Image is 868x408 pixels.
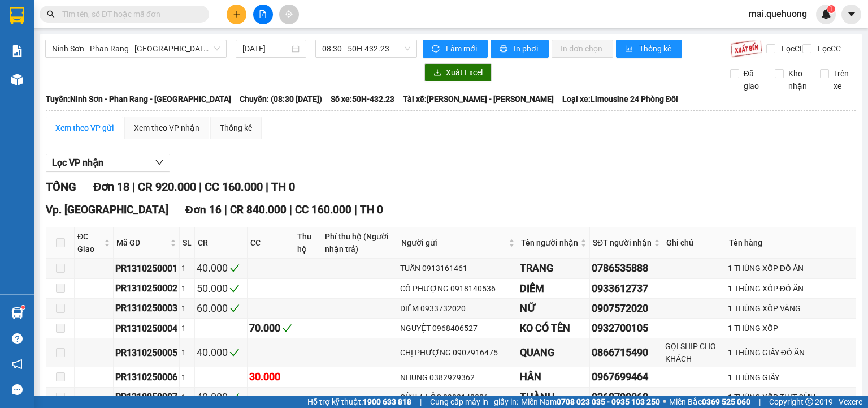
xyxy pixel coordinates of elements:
[271,180,295,194] span: TH 0
[400,371,516,384] div: NHUNG 0382929362
[420,396,422,408] span: |
[592,320,661,336] div: 0932700105
[518,319,590,338] td: KO CÓ TÊN
[401,237,506,249] span: Người gửi
[46,180,76,194] span: TỔNG
[552,40,613,58] button: In đơn chọn
[805,398,813,406] span: copyright
[403,93,554,105] span: Tài xế: [PERSON_NAME] - [PERSON_NAME]
[181,391,193,403] div: 1
[155,158,164,167] span: down
[229,392,240,402] span: check
[728,322,854,334] div: 1 THÙNG XỐP
[363,397,411,406] strong: 1900 633 818
[759,396,761,408] span: |
[47,10,55,18] span: search
[491,40,549,58] button: printerIn phơi
[10,7,24,24] img: logo-vxr
[181,371,193,384] div: 1
[197,300,245,316] div: 60.000
[433,68,441,78] span: download
[229,263,240,273] span: check
[592,281,661,297] div: 0933612737
[728,346,854,359] div: 1 THÙNG GIẤY ĐỒ ĂN
[500,45,509,54] span: printer
[520,369,588,385] div: HÂN
[11,74,23,85] img: warehouse-icon
[46,95,231,104] b: Tuyến: Ninh Sơn - Phan Rang - [GEOGRAPHIC_DATA]
[115,346,177,360] div: PR1310250005
[784,67,811,92] span: Kho nhận
[279,5,299,24] button: aim
[639,42,673,55] span: Thống kê
[285,10,293,18] span: aim
[11,45,23,57] img: solution-icon
[224,203,227,216] span: |
[230,203,287,216] span: CR 840.000
[115,370,177,384] div: PR1310250006
[520,281,588,297] div: DIỄM
[114,388,180,407] td: PR1310250007
[77,230,102,255] span: ĐC Giao
[730,40,762,58] img: 9k=
[520,300,588,316] div: NỮ
[829,5,833,13] span: 1
[197,281,245,297] div: 50.000
[12,333,23,344] span: question-circle
[181,302,193,315] div: 1
[593,237,652,249] span: SĐT người nhận
[294,227,322,259] th: Thu hộ
[728,391,854,403] div: 1 THÙNG XỐP THỊT CỪU
[590,388,663,407] td: 0368790068
[197,389,245,405] div: 40.000
[423,40,488,58] button: syncLàm mới
[115,301,177,315] div: PR1310250003
[259,10,267,18] span: file-add
[114,299,180,319] td: PR1310250003
[821,9,831,19] img: icon-new-feature
[181,262,193,274] div: 1
[592,260,661,276] div: 0786535888
[590,279,663,299] td: 0933612737
[827,5,835,13] sup: 1
[12,384,23,395] span: message
[55,122,114,134] div: Xem theo VP gửi
[115,261,177,276] div: PR1310250001
[115,321,177,336] div: PR1310250004
[46,154,170,172] button: Lọc VP nhận
[446,42,479,55] span: Làm mới
[93,180,129,194] span: Đơn 18
[289,203,292,216] span: |
[249,320,292,336] div: 70.000
[518,367,590,387] td: HÂN
[728,302,854,315] div: 1 THÙNG XỐP VÀNG
[518,259,590,278] td: TRANG
[197,345,245,360] div: 40.000
[829,67,857,92] span: Trên xe
[354,203,357,216] span: |
[520,260,588,276] div: TRANG
[181,282,193,295] div: 1
[520,389,588,405] div: THÀNH
[400,262,516,274] div: TUẤN 0913161461
[400,282,516,295] div: CÔ PHƯỢNG 0918140536
[590,367,663,387] td: 0967699464
[52,156,103,170] span: Lọc VP nhận
[229,284,240,294] span: check
[728,371,854,384] div: 1 THÙNG GIẤY
[185,203,222,216] span: Đơn 16
[592,345,661,360] div: 0866715490
[665,340,724,365] div: GỌI SHIP CHO KHÁCH
[740,7,816,21] span: mai.quehuong
[669,396,750,408] span: Miền Bắc
[115,281,177,295] div: PR1310250002
[12,359,23,370] span: notification
[322,40,411,57] span: 08:30 - 50H-432.23
[424,63,492,81] button: downloadXuất Excel
[432,45,441,54] span: sync
[307,396,411,408] span: Hỗ trợ kỹ thuật:
[197,260,245,276] div: 40.000
[282,323,292,333] span: check
[240,93,322,105] span: Chuyến: (08:30 [DATE])
[663,400,666,404] span: ⚪️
